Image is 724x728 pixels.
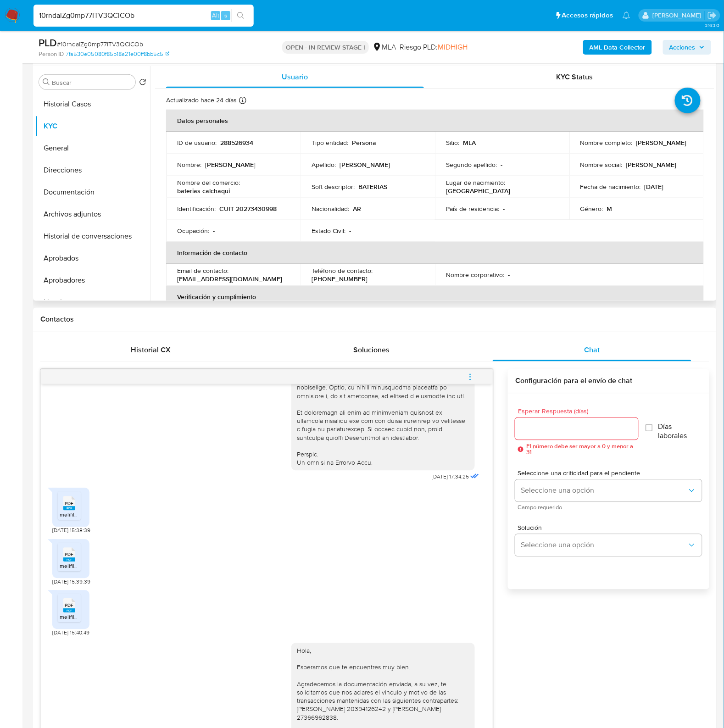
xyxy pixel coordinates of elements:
p: baterias calchaqui [177,187,230,195]
p: Nacionalidad : [312,205,349,213]
span: Alt [212,11,219,20]
input: Días laborales [646,424,653,432]
p: Nombre social : [580,161,623,169]
button: Acciones [663,40,711,55]
span: Seleccione una opción [521,541,687,550]
input: Buscar usuario o caso... [33,10,254,22]
p: Apellido : [312,161,336,169]
p: [PERSON_NAME] [205,161,256,169]
span: Campo requerido [518,506,704,510]
span: 3.163.0 [705,22,719,29]
button: Volver al orden por defecto [139,78,146,89]
p: - [501,161,502,169]
p: - [508,271,510,279]
p: Lugar de nacimiento : [446,178,505,187]
span: Seleccione una opción [521,486,687,495]
button: KYC [35,115,150,137]
p: Tipo entidad : [312,139,348,147]
p: Soft descriptor : [312,183,355,191]
button: search-icon [231,9,250,22]
p: Nombre completo : [580,139,633,147]
button: menu-action [455,366,485,388]
p: AR [353,205,361,213]
span: [DATE] 17:34:25 [432,473,469,481]
span: s [224,11,227,20]
button: Historial Casos [35,93,150,115]
th: Datos personales [166,110,704,132]
span: PDF [65,552,74,558]
button: AML Data Collector [583,40,652,55]
p: [PERSON_NAME] [636,139,687,147]
p: - [213,227,215,235]
p: Segundo apellido : [446,161,497,169]
p: Género : [580,205,603,213]
p: [PERSON_NAME] [340,161,390,169]
span: Riesgo PLD: [400,42,468,52]
span: Acciones [669,40,696,55]
button: Seleccione una opción [515,480,702,502]
a: Salir [707,11,717,20]
p: Persona [352,139,376,147]
p: 288526934 [220,139,253,147]
input: Buscar [52,78,132,87]
span: Esperar Respuesta (días) [518,408,641,415]
a: 7fa530e05080f85b18a21e00ff8bb5c5 [66,50,169,58]
span: Historial CX [131,345,171,356]
p: BATERIAS [358,183,387,191]
b: Person ID [39,50,64,58]
p: País de residencia : [446,205,499,213]
p: ID de usuario : [177,139,217,147]
p: MLA [463,139,476,147]
div: MLA [373,42,396,52]
p: [PERSON_NAME] [626,161,677,169]
button: Historial de conversaciones [35,225,150,247]
span: KYC Status [556,72,593,82]
h1: Contactos [40,315,709,324]
span: Usuario [282,72,308,82]
span: PDF [65,603,74,609]
button: Buscar [43,78,50,86]
span: # 10rndalZg0mp77ITV3QCiCOb [57,39,143,49]
span: [DATE] 15:38:39 [52,527,90,534]
p: Fecha de nacimiento : [580,183,641,191]
button: Lista Interna [35,291,150,313]
p: M [607,205,613,213]
p: [EMAIL_ADDRESS][DOMAIN_NAME] [177,275,282,283]
p: - [503,205,505,213]
p: Sitio : [446,139,459,147]
span: El número debe ser mayor a 0 y menor a 31 [526,444,638,456]
button: General [35,137,150,159]
span: MIDHIGH [438,42,468,52]
button: Archivos adjuntos [35,203,150,225]
span: Soluciones [353,345,390,356]
p: julieta.rodriguez@mercadolibre.com [652,11,704,20]
span: melifile2839131754499364474.pdf [60,511,144,519]
span: [DATE] 15:39:39 [52,578,90,586]
th: Información de contacto [166,242,704,264]
th: Verificación y cumplimiento [166,286,704,308]
p: - [349,227,351,235]
span: Días laborales [658,422,702,441]
p: Nombre del comercio : [177,178,240,187]
p: Nombre : [177,161,201,169]
button: Direcciones [35,159,150,181]
span: PDF [65,501,74,507]
span: Chat [585,345,600,356]
p: [DATE] [645,183,664,191]
input: days_to_wait [515,423,638,435]
p: Estado Civil : [312,227,345,235]
p: Identificación : [177,205,216,213]
b: AML Data Collector [590,40,646,55]
h3: Configuración para el envío de chat [515,377,702,386]
p: CUIT 20273430998 [219,205,277,213]
p: Actualizado hace 24 días [166,96,237,105]
p: Nombre corporativo : [446,271,504,279]
button: Seleccione una opción [515,534,702,556]
span: Seleccione una criticidad para el pendiente [518,470,705,477]
span: melifile1324788060906442551.pdf [60,562,145,570]
b: PLD [39,35,57,50]
p: [PHONE_NUMBER] [312,275,368,283]
button: Documentación [35,181,150,203]
p: Teléfono de contacto : [312,267,373,275]
button: Aprobados [35,247,150,269]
